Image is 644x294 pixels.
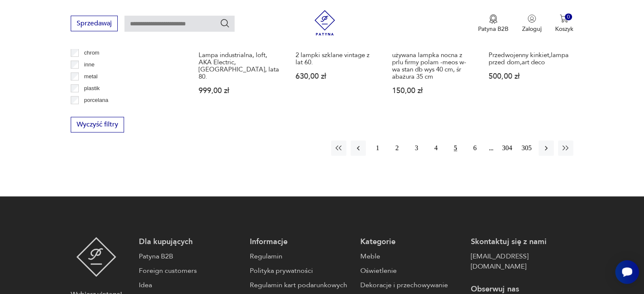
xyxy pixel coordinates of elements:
a: Polityka prywatności [250,266,352,276]
img: Ikonka użytkownika [528,14,536,23]
button: 3 [409,140,424,156]
h3: Przedwojenny kinkiet,lampa przed dom,art deco [489,52,569,66]
button: Zaloguj [522,14,542,33]
a: Sprzedawaj [71,21,118,27]
p: plastik [84,84,100,93]
button: Sprzedawaj [71,16,118,31]
h3: Lampa industrialna, loft, AKA Electric, [GEOGRAPHIC_DATA], lata 80. [199,52,279,80]
p: metal [84,72,98,81]
p: Zaloguj [522,25,542,33]
p: porcelit [84,107,102,117]
img: Ikona medalu [489,14,498,24]
p: Koszyk [555,25,573,33]
a: Patyna B2B [139,251,241,261]
a: Dekoracje i przechowywanie [360,280,462,290]
p: 150,00 zł [392,87,473,94]
a: Meble [360,251,462,261]
p: inne [84,60,95,69]
iframe: Smartsupp widget button [615,260,639,284]
h3: 2 lampki szklane vintage z lat 60. [296,52,376,66]
button: 5 [448,140,463,156]
img: Patyna - sklep z meblami i dekoracjami vintage [312,10,337,36]
button: 4 [428,140,444,156]
a: Foreign customers [139,266,241,276]
p: Kategorie [360,237,462,247]
a: Regulamin [250,251,352,261]
p: Informacje [250,237,352,247]
img: Ikona koszyka [560,14,568,23]
p: porcelana [84,96,108,105]
button: 304 [500,140,515,156]
button: 305 [519,140,534,156]
a: [EMAIL_ADDRESS][DOMAIN_NAME] [471,251,573,272]
p: Dla kupujących [139,237,241,247]
p: Patyna B2B [478,25,509,33]
h3: używana lampka nocna z prlu firmy polam -meos w-wa stan db wys 40 cm, śr abażura 35 cm [392,52,473,80]
button: Patyna B2B [478,14,509,33]
button: 1 [370,140,385,156]
p: Skontaktuj się z nami [471,237,573,247]
a: Regulamin kart podarunkowych [250,280,352,290]
a: Oświetlenie [360,266,462,276]
img: Patyna - sklep z meblami i dekoracjami vintage [76,237,116,277]
button: Szukaj [220,18,230,28]
a: Ikona medaluPatyna B2B [478,14,509,33]
button: 0Koszyk [555,14,573,33]
p: 500,00 zł [489,73,569,80]
button: Wyczyść filtry [71,117,124,132]
p: 999,00 zł [199,87,279,94]
p: chrom [84,48,100,58]
p: 630,00 zł [296,73,376,80]
div: 0 [565,14,572,21]
a: Idea [139,280,241,290]
button: 6 [467,140,483,156]
button: 2 [390,140,405,156]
